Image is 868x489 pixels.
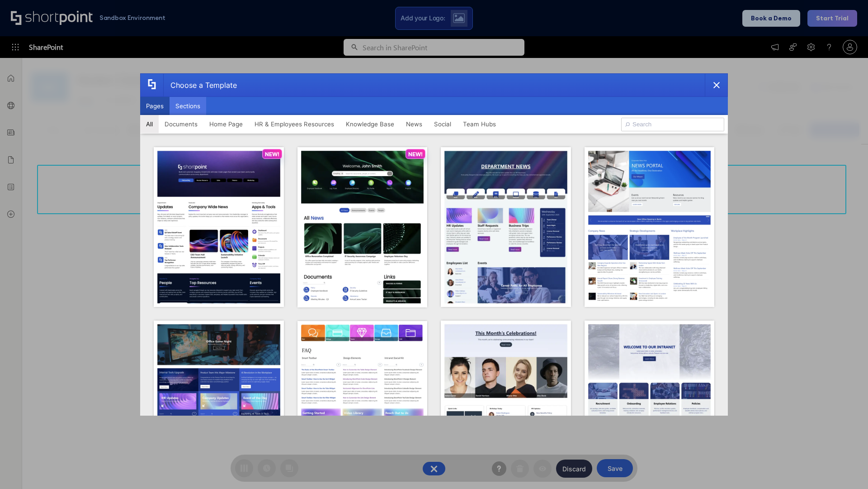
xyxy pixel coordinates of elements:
button: Sections [170,97,206,115]
button: All [140,115,159,133]
button: Knowledge Base [340,115,400,133]
button: News [400,115,428,133]
iframe: Chat Widget [823,446,868,489]
button: Documents [159,115,203,133]
button: Social [428,115,457,133]
div: Choose a Template [163,74,237,96]
p: NEW! [408,151,423,158]
p: NEW! [265,151,279,158]
button: HR & Employees Resources [249,115,340,133]
div: template selector [140,73,728,416]
input: Search [621,118,724,131]
button: Home Page [203,115,249,133]
button: Team Hubs [457,115,502,133]
button: Pages [140,97,170,115]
